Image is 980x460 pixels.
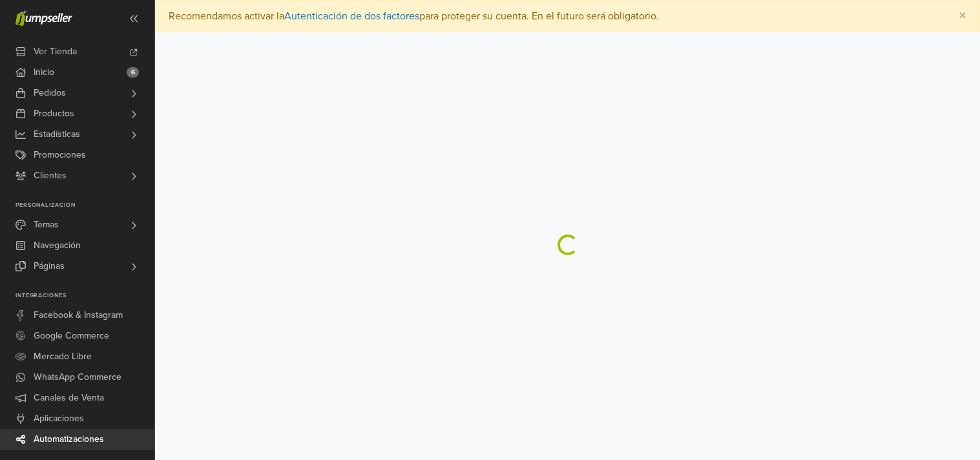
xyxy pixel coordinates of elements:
span: Ver Tienda [34,41,77,62]
span: 6 [127,67,139,78]
span: Canales de Venta [34,388,104,408]
p: Integraciones [16,292,154,300]
span: Clientes [34,165,67,186]
span: Google Commerce [34,326,109,346]
span: Temas [34,214,59,235]
span: Productos [34,103,74,124]
span: Navegación [34,235,81,256]
span: Facebook & Instagram [34,305,123,326]
span: Estadísticas [34,124,80,145]
span: × [959,6,966,25]
span: Promociones [34,145,86,165]
p: Personalización [16,202,154,209]
span: WhatsApp Commerce [34,367,121,388]
span: Aplicaciones [34,408,84,429]
button: Close [946,1,979,32]
span: Automatizaciones [34,429,104,450]
span: Mercado Libre [34,346,92,367]
span: Pedidos [34,83,66,103]
a: Autenticación de dos factores [284,10,419,23]
span: Inicio [34,62,54,83]
span: Páginas [34,256,65,277]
